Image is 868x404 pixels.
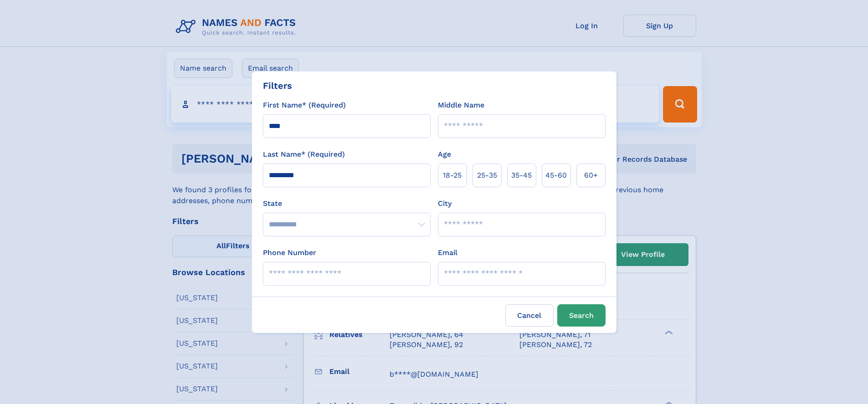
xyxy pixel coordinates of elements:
[557,304,606,327] button: Search
[584,170,598,181] span: 60+
[438,247,457,258] label: Email
[263,198,431,209] label: State
[263,149,345,160] label: Last Name* (Required)
[263,79,292,92] div: Filters
[438,198,452,209] label: City
[477,170,497,181] span: 25‑35
[438,100,484,111] label: Middle Name
[438,149,451,160] label: Age
[545,170,567,181] span: 45‑60
[263,100,346,111] label: First Name* (Required)
[443,170,462,181] span: 18‑25
[511,170,532,181] span: 35‑45
[263,247,316,258] label: Phone Number
[505,304,554,327] label: Cancel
